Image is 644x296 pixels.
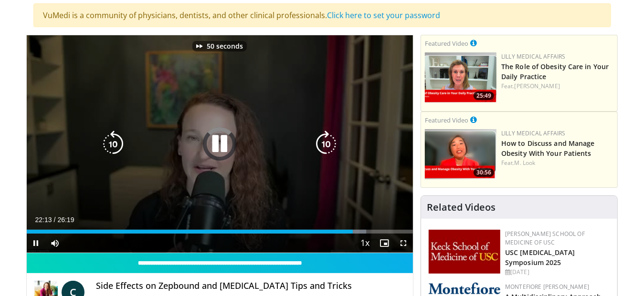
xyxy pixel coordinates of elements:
span: 22:13 [35,216,52,224]
a: 30:56 [425,129,496,179]
a: [PERSON_NAME] School of Medicine of USC [505,230,585,246]
a: Montefiore [PERSON_NAME] [505,283,589,291]
button: Pause [27,234,46,253]
span: / [54,216,56,224]
div: [DATE] [505,268,610,276]
img: e1208b6b-349f-4914-9dd7-f97803bdbf1d.png.150x105_q85_crop-smart_upscale.png [425,52,496,102]
button: Fullscreen [394,234,413,253]
a: 25:49 [425,52,496,102]
a: USC [MEDICAL_DATA] Symposium 2025 [505,248,575,267]
small: Featured Video [425,116,468,124]
video-js: Video Player [27,35,413,253]
h4: Related Videos [427,202,496,213]
img: 7b941f1f-d101-407a-8bfa-07bd47db01ba.png.150x105_q85_autocrop_double_scale_upscale_version-0.2.jpg [429,230,500,274]
a: Lilly Medical Affairs [501,52,566,61]
h4: Side Effects on Zepbound and [MEDICAL_DATA] Tips and Tricks [96,281,405,291]
p: 50 seconds [207,43,243,50]
a: The Role of Obesity Care in Your Daily Practice [501,62,609,81]
a: Lilly Medical Affairs [501,129,566,137]
span: 30:56 [474,168,494,177]
div: Progress Bar [27,230,413,234]
a: How to Discuss and Manage Obesity With Your Patients [501,139,595,158]
div: Feat. [501,82,613,91]
a: Click here to set your password [327,10,441,20]
a: [PERSON_NAME] [515,82,560,90]
button: Mute [46,234,65,253]
span: 26:19 [57,216,74,224]
a: M. Look [515,159,536,167]
button: Enable picture-in-picture mode [375,234,394,253]
img: c98a6a29-1ea0-4bd5-8cf5-4d1e188984a7.png.150x105_q85_crop-smart_upscale.png [425,129,496,179]
small: Featured Video [425,39,468,48]
button: Playback Rate [356,234,375,253]
div: VuMedi is a community of physicians, dentists, and other clinical professionals. [33,3,611,27]
span: 25:49 [474,92,494,100]
div: Feat. [501,159,613,167]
